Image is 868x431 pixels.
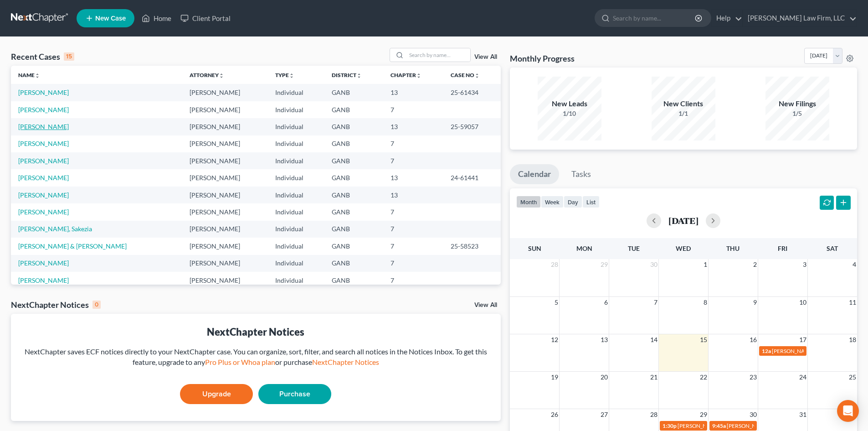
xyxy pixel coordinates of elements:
[324,101,383,118] td: GANB
[182,101,268,118] td: [PERSON_NAME]
[18,88,69,96] a: [PERSON_NAME]
[474,73,480,78] i: unfold_more
[749,372,758,383] span: 23
[324,272,383,289] td: GANB
[798,297,807,308] span: 10
[182,255,268,272] td: [PERSON_NAME]
[390,72,421,78] a: Chapterunfold_more
[324,118,383,135] td: GANB
[541,196,564,208] button: week
[182,238,268,254] td: [PERSON_NAME]
[182,272,268,289] td: [PERSON_NAME]
[324,169,383,186] td: GANB
[676,244,691,252] span: Wed
[712,422,726,429] span: 9:45a
[332,72,362,78] a: Districtunfold_more
[137,10,176,26] a: Home
[765,99,829,109] div: New Filings
[324,221,383,238] td: GANB
[576,244,592,252] span: Mon
[18,106,69,114] a: [PERSON_NAME]
[182,152,268,169] td: [PERSON_NAME]
[182,203,268,220] td: [PERSON_NAME]
[11,299,101,310] div: NextChapter Notices
[383,84,443,101] td: 13
[749,334,758,345] span: 16
[510,164,559,184] a: Calendar
[699,334,708,345] span: 15
[219,73,224,78] i: unfold_more
[180,384,253,404] a: Upgrade
[18,191,69,199] a: [PERSON_NAME]
[649,334,658,345] span: 14
[268,118,324,135] td: Individual
[383,255,443,272] td: 7
[772,348,848,354] span: [PERSON_NAME] POC deadline
[474,302,497,308] a: View All
[668,216,699,225] h2: [DATE]
[752,297,758,308] span: 9
[383,187,443,203] td: 13
[538,99,601,109] div: New Leads
[35,73,40,78] i: unfold_more
[268,255,324,272] td: Individual
[712,10,742,26] a: Help
[18,208,69,216] a: [PERSON_NAME]
[383,238,443,254] td: 7
[18,347,493,368] div: NextChapter saves ECF notices directly to your NextChapter case. You can organize, sort, filter, ...
[699,372,708,383] span: 22
[613,10,696,26] input: Search by name...
[356,73,362,78] i: unfold_more
[205,358,275,366] a: Pro Plus or Whoa plan
[324,203,383,220] td: GANB
[268,203,324,220] td: Individual
[324,255,383,272] td: GANB
[383,169,443,186] td: 13
[652,109,715,118] div: 1/1
[550,372,559,383] span: 19
[798,372,807,383] span: 24
[268,101,324,118] td: Individual
[383,203,443,220] td: 7
[182,221,268,238] td: [PERSON_NAME]
[550,334,559,345] span: 12
[649,372,658,383] span: 21
[182,135,268,152] td: [PERSON_NAME]
[406,48,470,62] input: Search by name...
[474,54,497,60] a: View All
[95,15,126,22] span: New Case
[538,109,601,118] div: 1/10
[510,53,575,64] h3: Monthly Progress
[383,118,443,135] td: 13
[18,325,493,339] div: NextChapter Notices
[649,259,658,270] span: 30
[778,244,787,252] span: Fri
[289,73,294,78] i: unfold_more
[18,123,69,130] a: [PERSON_NAME]
[18,276,69,284] a: [PERSON_NAME]
[383,101,443,118] td: 7
[798,409,807,420] span: 31
[18,157,69,165] a: [PERSON_NAME]
[18,242,127,250] a: [PERSON_NAME] & [PERSON_NAME]
[268,169,324,186] td: Individual
[528,244,541,252] span: Sun
[268,187,324,203] td: Individual
[443,84,501,101] td: 25-61434
[752,259,758,270] span: 2
[550,259,559,270] span: 28
[18,225,92,233] a: [PERSON_NAME], Sakezia
[743,10,857,26] a: [PERSON_NAME] Law Firm, LLC
[699,409,708,420] span: 29
[383,221,443,238] td: 7
[837,400,859,422] div: Open Intercom Messenger
[451,72,480,78] a: Case Nounfold_more
[18,174,69,182] a: [PERSON_NAME]
[92,301,101,309] div: 0
[190,72,224,78] a: Attorneyunfold_more
[600,372,609,383] span: 20
[268,135,324,152] td: Individual
[64,52,74,61] div: 15
[628,244,640,252] span: Tue
[324,135,383,152] td: GANB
